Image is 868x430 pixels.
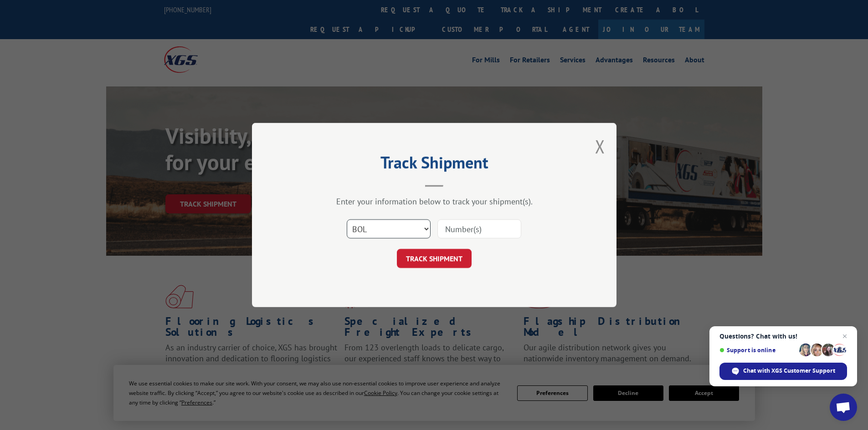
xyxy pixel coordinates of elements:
[719,347,796,354] span: Support is online
[298,196,571,207] div: Enter your information below to track your shipment(s).
[719,363,847,380] span: Chat with XGS Customer Support
[830,394,857,421] a: Open chat
[298,156,571,173] h2: Track Shipment
[719,333,847,340] span: Questions? Chat with us!
[437,219,521,238] input: Number(s)
[743,367,835,375] span: Chat with XGS Customer Support
[595,134,605,158] button: Close modal
[397,249,472,268] button: TRACK SHIPMENT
